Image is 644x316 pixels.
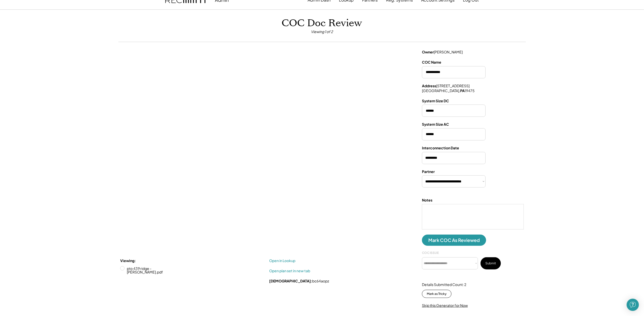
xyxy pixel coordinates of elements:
[422,122,449,127] div: System Size AC
[422,303,468,308] div: Skip this Generator for Now
[311,29,333,34] div: Viewing 1 of 2
[269,279,329,284] div: bc64aopz
[460,88,465,93] strong: PA
[282,17,362,29] h1: COC Doc Review
[422,146,459,151] div: Interconnection Date
[269,258,307,263] a: Open in Lookup
[422,169,435,174] div: Partner
[422,282,466,287] div: Details Submitted Count: 2
[422,98,449,104] div: System Size DC
[120,258,136,263] div: Viewing:
[627,299,639,311] div: Open Intercom Messenger
[422,50,434,54] strong: Owner
[481,257,501,269] button: Submit
[422,60,441,65] div: COC Name
[269,268,310,274] a: Open plan set in new tab
[269,279,312,283] strong: [DEMOGRAPHIC_DATA]:
[422,235,486,246] button: Mark COC As Reviewed
[422,290,451,298] button: Mark as Tricky
[422,83,475,93] div: [STREET_ADDRESS] [GEOGRAPHIC_DATA], 19475
[422,83,436,88] strong: Address
[422,198,432,203] div: Notes
[422,251,439,255] div: COC ISSUE
[422,50,463,55] div: [PERSON_NAME]
[125,267,171,274] label: pto 439 ridge - [PERSON_NAME].pdf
